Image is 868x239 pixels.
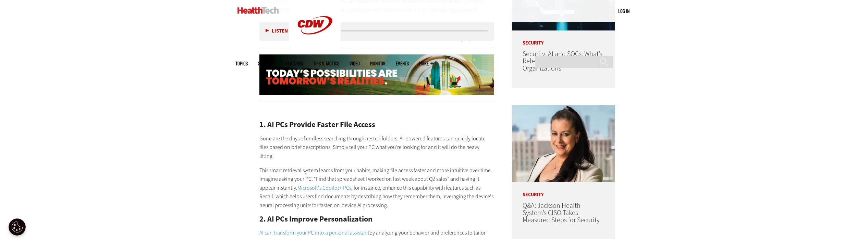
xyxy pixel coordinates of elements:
[523,201,600,225] a: Q&A: Jackson Health System’s CISO Takes Measured Steps for Security
[297,184,351,191] a: Microsoft's Copilot+ PCs
[258,61,276,66] span: Specialty
[235,61,248,66] span: Topics
[512,182,615,197] p: Security
[512,105,615,182] img: Connie Barrera
[286,61,303,66] a: Features
[259,121,494,128] h2: 1. AI PCs Provide Faster File Access
[618,8,629,14] a: Log in
[9,218,26,236] button: Open Preferences
[396,61,409,66] a: Events
[9,218,26,236] div: Cookie Settings
[523,49,602,73] a: Security, AI and SOCs: What’s Relevant for Healthcare Organizations
[289,45,341,52] a: CDW
[259,134,494,161] p: Gone are the days of endless searching through nested folders. AI-powered features can quickly lo...
[259,215,494,223] h2: 2. AI PCs Improve Personalization
[313,61,339,66] a: Tips & Tactics
[370,61,386,66] a: MonITor
[259,54,494,95] img: xs_infrasturcturemod_animated_q324_learn_desktop
[419,61,433,66] span: More
[350,61,360,66] a: Video
[618,8,629,15] div: User menu
[259,229,369,236] a: AI can transform your PC into a personal assistant
[259,166,494,210] p: This smart retrieval system learns from your habits, making file access faster and more intuitive...
[237,7,279,14] img: Home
